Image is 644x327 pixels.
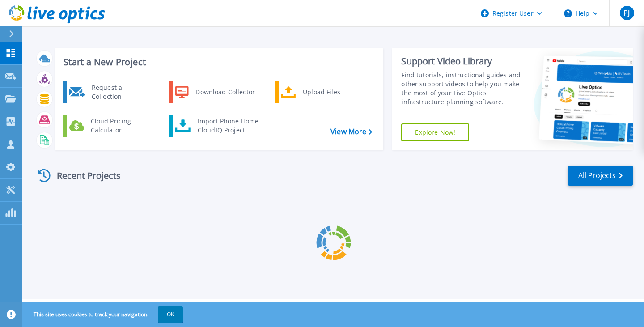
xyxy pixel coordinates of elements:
div: Recent Projects [34,165,133,187]
div: Download Collector [191,83,258,101]
div: Upload Files [298,83,364,101]
div: Find tutorials, instructional guides and other support videos to help you make the most of your L... [401,71,521,106]
a: Explore Now! [401,123,469,141]
a: Cloud Pricing Calculator [63,115,155,137]
button: OK [158,306,183,323]
div: Request a Collection [87,83,153,101]
div: Cloud Pricing Calculator [86,117,153,135]
h3: Start a New Project [64,57,372,67]
div: Import Phone Home CloudIQ Project [193,117,263,135]
span: This site uses cookies to track your navigation. [25,306,183,323]
a: View More [330,127,372,136]
a: All Projects [568,166,633,186]
a: Request a Collection [63,81,155,103]
div: Support Video Library [401,55,521,67]
a: Download Collector [169,81,261,103]
a: Upload Files [275,81,367,103]
span: PJ [623,9,630,17]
